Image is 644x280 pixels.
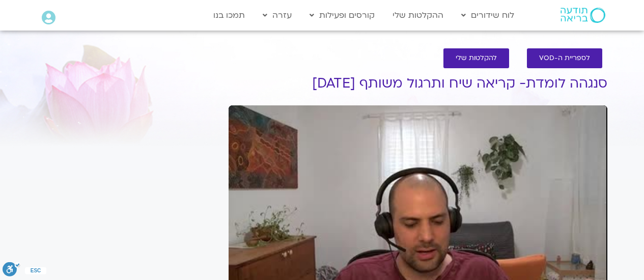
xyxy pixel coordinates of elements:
[456,54,497,62] span: להקלטות שלי
[443,48,509,68] a: להקלטות שלי
[387,6,449,25] a: ההקלטות שלי
[208,6,250,25] a: תמכו בנו
[456,6,519,25] a: לוח שידורים
[561,8,605,23] img: תודעה בריאה
[304,6,380,25] a: קורסים ופעילות
[229,76,607,91] h1: סנגהה לומדת- קריאה שיח ותרגול משותף [DATE]
[527,48,602,68] a: לספריית ה-VOD
[258,6,297,25] a: עזרה
[539,54,590,62] span: לספריית ה-VOD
